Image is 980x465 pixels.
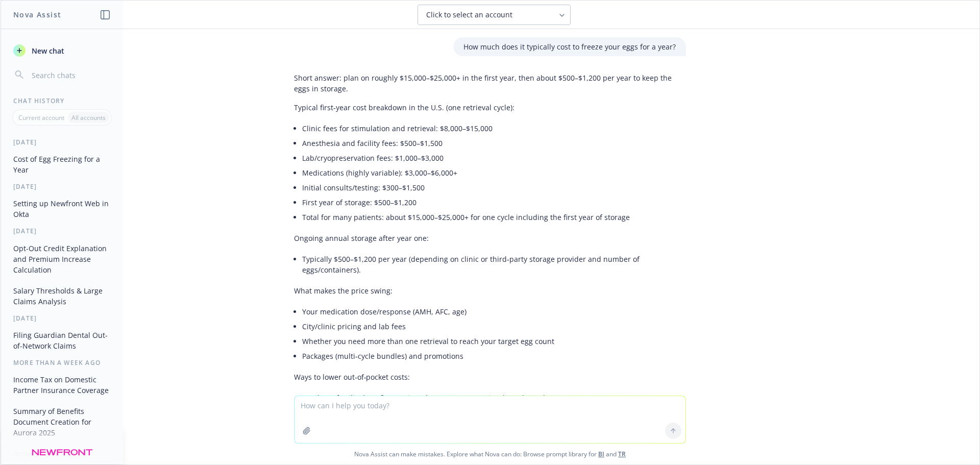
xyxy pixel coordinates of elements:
[1,182,123,191] div: [DATE]
[294,102,686,113] p: Typical first‑year cost breakdown in the U.S. (one retrieval cycle):
[302,304,686,319] li: Your medication dose/response (AMH, AFC, age)
[9,240,115,278] button: Opt-Out Credit Explanation and Premium Increase Calculation
[1,96,123,105] div: Chat History
[5,444,975,464] span: Nova Assist can make mistakes. Explore what Nova can do: Browse prompt library for and
[302,334,686,349] li: Whether you need more than one retrieval to reach your target egg count
[294,233,686,243] p: Ongoing annual storage after year one:
[302,165,686,180] li: Medications (highly variable): $3,000–$6,000+
[13,9,61,20] h1: Nova Assist
[618,450,626,458] a: TR
[9,403,115,441] button: Summary of Benefits Document Creation for Aurora 2025
[302,136,686,151] li: Anesthesia and facility fees: $500–$1,500
[1,227,123,235] div: [DATE]
[1,358,123,367] div: More than a week ago
[9,371,115,399] button: Income Tax on Domestic Partner Insurance Coverage
[418,5,571,25] button: Click to select an account
[1,138,123,146] div: [DATE]
[30,68,111,82] input: Search chats
[302,349,686,363] li: Packages (multi‑cycle bundles) and promotions
[302,210,686,225] li: Total for many patients: about $15,000–$25,000+ for one cycle including the first year of storage
[1,314,123,323] div: [DATE]
[426,10,512,20] span: Click to select an account
[302,319,686,334] li: City/clinic pricing and lab fees
[302,151,686,165] li: Lab/cryopreservation fees: $1,000–$3,000
[302,390,686,405] li: Employer fertility benefits or stipends (some cover retrieval, meds, and storage)
[302,180,686,195] li: Initial consults/testing: $300–$1,500
[30,45,64,56] span: New chat
[302,252,686,277] li: Typically $500–$1,200 per year (depending on clinic or third‑party storage provider and number of...
[18,113,64,122] p: Current account
[9,327,115,354] button: Filing Guardian Dental Out-of-Network Claims
[9,41,115,60] button: New chat
[302,195,686,210] li: First year of storage: $500–$1,200
[302,121,686,136] li: Clinic fees for stimulation and retrieval: $8,000–$15,000
[9,195,115,223] button: Setting up Newfront Web in Okta
[9,151,115,178] button: Cost of Egg Freezing for a Year
[294,72,686,94] p: Short answer: plan on roughly $15,000–$25,000+ in the first year, then about $500–$1,200 per year...
[294,285,686,296] p: What makes the price swing:
[294,372,686,382] p: Ways to lower out‑of‑pocket costs:
[598,450,604,458] a: BI
[463,41,676,52] p: How much does it typically cost to freeze your eggs for a year?
[9,282,115,310] button: Salary Thresholds & Large Claims Analysis
[71,113,106,122] p: All accounts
